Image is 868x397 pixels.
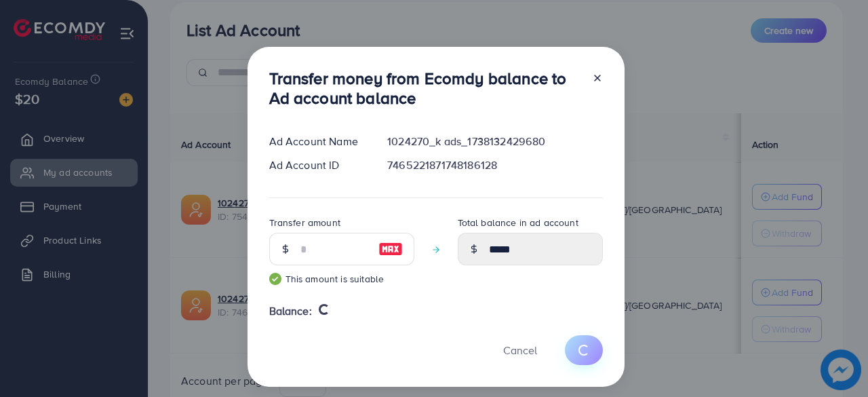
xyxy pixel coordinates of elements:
span: Cancel [503,343,537,358]
div: Ad Account Name [258,134,377,149]
label: Total balance in ad account [458,216,578,229]
img: image [378,241,403,257]
div: Ad Account ID [258,157,377,173]
div: 1024270_k ads_1738132429680 [376,134,613,149]
h3: Transfer money from Ecomdy balance to Ad account balance [269,69,581,108]
img: guide [269,273,281,285]
button: Cancel [486,335,554,364]
small: This amount is suitable [269,272,414,286]
span: Balance: [269,303,312,319]
label: Transfer amount [269,216,340,229]
div: 7465221871748186128 [376,157,613,173]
